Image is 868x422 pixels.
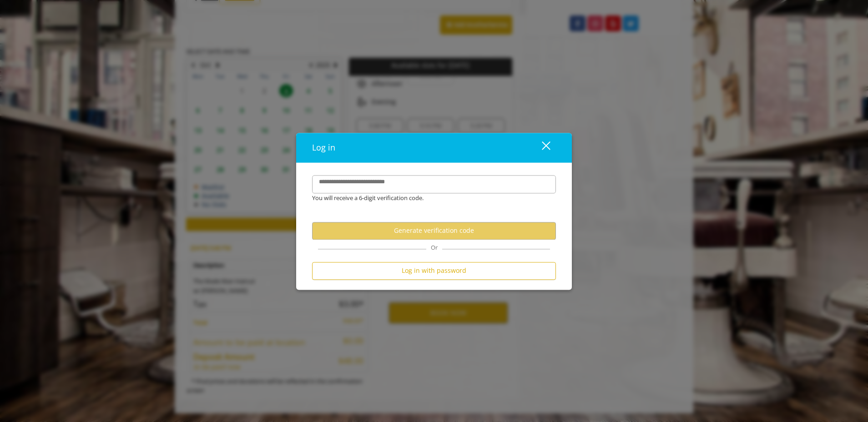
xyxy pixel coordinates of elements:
button: Log in with password [312,262,556,280]
button: Generate verification code [312,222,556,240]
span: Log in [312,142,335,153]
div: You will receive a 6-digit verification code. [305,193,549,203]
span: Or [426,243,442,251]
div: close dialog [531,141,550,155]
button: close dialog [525,138,556,157]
